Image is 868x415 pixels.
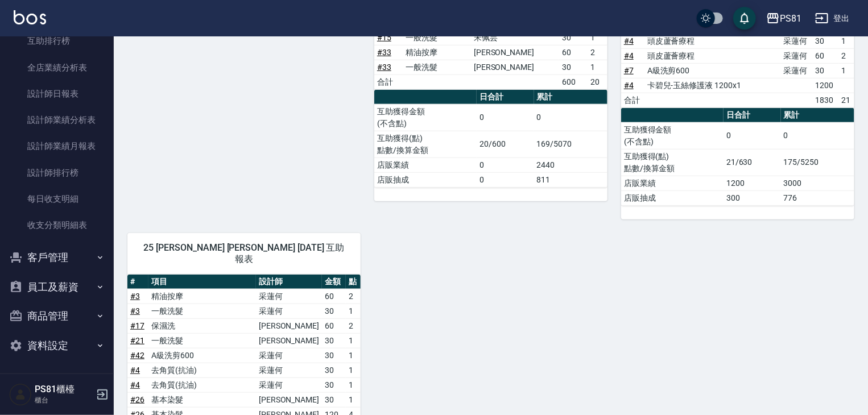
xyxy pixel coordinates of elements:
td: 2 [346,318,361,333]
td: 采蓮何 [256,377,322,392]
td: 0 [724,122,781,149]
td: 店販業績 [621,176,724,190]
td: 60 [322,318,346,333]
td: 互助獲得金額 (不含點) [621,122,724,149]
td: 1 [346,392,361,407]
td: 1 [838,63,854,78]
td: 宋佩芸 [471,30,559,45]
td: 1200 [724,176,781,190]
td: 169/5070 [534,131,607,157]
td: 0 [477,157,534,172]
td: 2 [346,289,361,304]
td: 1 [346,348,361,363]
th: 點 [346,275,361,289]
td: 店販業績 [374,157,477,172]
td: 30 [322,333,346,348]
h5: PS81櫃檯 [35,384,93,395]
td: 去角質(抗油) [148,363,256,377]
td: [PERSON_NAME] [471,60,559,74]
td: 60 [813,48,838,63]
td: 1 [838,34,854,48]
a: #4 [130,366,140,375]
a: #17 [130,321,144,330]
td: 30 [322,377,346,392]
a: #33 [377,48,391,57]
td: 0 [477,104,534,131]
td: 店販抽成 [621,190,724,205]
th: 日合計 [477,90,534,105]
button: 商品管理 [5,301,109,331]
a: 設計師業績分析表 [5,107,109,133]
td: 互助獲得(點) 點數/換算金額 [621,149,724,176]
table: a dense table [621,108,854,206]
a: #33 [377,63,391,72]
button: 客戶管理 [5,243,109,272]
td: 采蓮何 [781,48,813,63]
th: 項目 [148,275,256,289]
td: 合計 [621,93,644,107]
td: 1830 [813,93,838,107]
td: 30 [322,392,346,407]
td: 頭皮蘆薈療程 [644,34,781,48]
td: 0 [477,172,534,187]
a: #7 [624,66,634,75]
td: 811 [534,172,607,187]
td: 采蓮何 [781,34,813,48]
a: #26 [130,395,144,404]
td: 30 [813,34,838,48]
td: 0 [534,104,607,131]
td: 30 [813,63,838,78]
td: A級洗剪600 [644,63,781,78]
td: 采蓮何 [781,63,813,78]
th: 設計師 [256,275,322,289]
td: 一般洗髮 [403,60,471,74]
td: 1 [588,30,607,45]
a: 每日收支明細 [5,186,109,212]
td: 30 [559,30,588,45]
p: 櫃台 [35,395,93,405]
a: 全店業績分析表 [5,55,109,81]
a: 互助排行榜 [5,28,109,54]
div: PS81 [780,11,801,26]
td: 精油按摩 [403,45,471,60]
td: [PERSON_NAME] [256,318,322,333]
a: 設計師排行榜 [5,160,109,186]
a: #21 [130,336,144,345]
td: 采蓮何 [256,304,322,318]
span: 25 [PERSON_NAME] [PERSON_NAME] [DATE] 互助報表 [141,242,347,265]
td: 1 [346,377,361,392]
a: #42 [130,351,144,360]
td: 2 [588,45,607,60]
td: 20/600 [477,131,534,157]
td: 采蓮何 [256,289,322,304]
a: #4 [624,81,634,90]
a: #4 [130,380,140,389]
table: a dense table [374,90,607,188]
td: 精油按摩 [148,289,256,304]
td: 互助獲得金額 (不含點) [374,104,477,131]
td: 卡碧兒-玉絲修護液 1200x1 [644,78,781,93]
button: 資料設定 [5,331,109,360]
td: 一般洗髮 [148,304,256,318]
td: 互助獲得(點) 點數/換算金額 [374,131,477,157]
td: 頭皮蘆薈療程 [644,48,781,63]
td: 店販抽成 [374,172,477,187]
a: 設計師業績月報表 [5,133,109,159]
td: 基本染髮 [148,392,256,407]
img: Logo [14,10,46,24]
a: #15 [377,33,391,42]
td: 20 [588,74,607,89]
td: 60 [559,45,588,60]
td: 60 [322,289,346,304]
td: [PERSON_NAME] [256,392,322,407]
a: #4 [624,51,634,60]
td: 一般洗髮 [403,30,471,45]
th: 日合計 [724,108,781,123]
td: 2440 [534,157,607,172]
td: 0 [781,122,854,149]
td: 30 [322,304,346,318]
th: 累計 [534,90,607,105]
td: 776 [781,190,854,205]
td: 300 [724,190,781,205]
td: 2 [838,48,854,63]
